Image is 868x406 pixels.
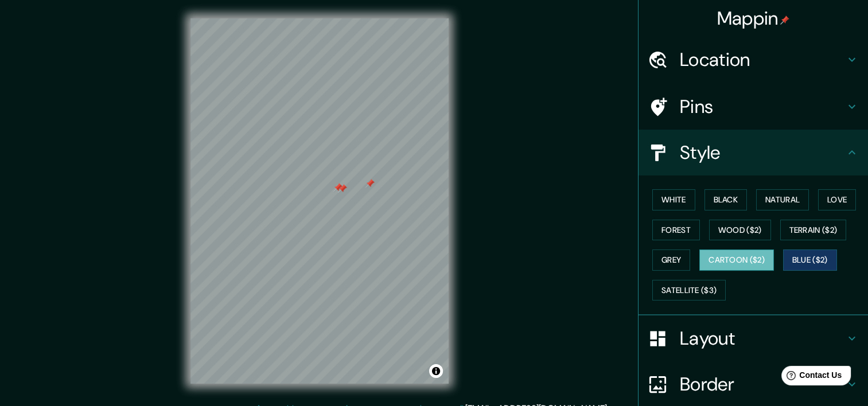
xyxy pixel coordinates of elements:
h4: Style [680,141,845,164]
div: Layout [639,315,868,361]
button: Toggle attribution [429,364,443,378]
button: Natural [756,189,809,210]
button: Terrain ($2) [780,220,847,241]
h4: Location [680,48,845,71]
div: Location [639,37,868,83]
button: Black [704,189,748,210]
canvas: Map [190,18,449,384]
button: White [652,189,695,210]
button: Forest [652,220,700,241]
button: Cartoon ($2) [699,249,774,271]
div: Pins [639,84,868,130]
button: Love [818,189,856,210]
button: Satellite ($3) [652,280,726,301]
button: Grey [652,249,690,271]
h4: Border [680,373,845,396]
div: Style [639,130,868,175]
button: Blue ($2) [783,249,837,271]
h4: Layout [680,327,845,350]
h4: Mappin [717,7,790,30]
iframe: Help widget launcher [766,361,855,393]
button: Wood ($2) [709,220,771,241]
img: pin-icon.png [780,15,789,25]
h4: Pins [680,95,845,118]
